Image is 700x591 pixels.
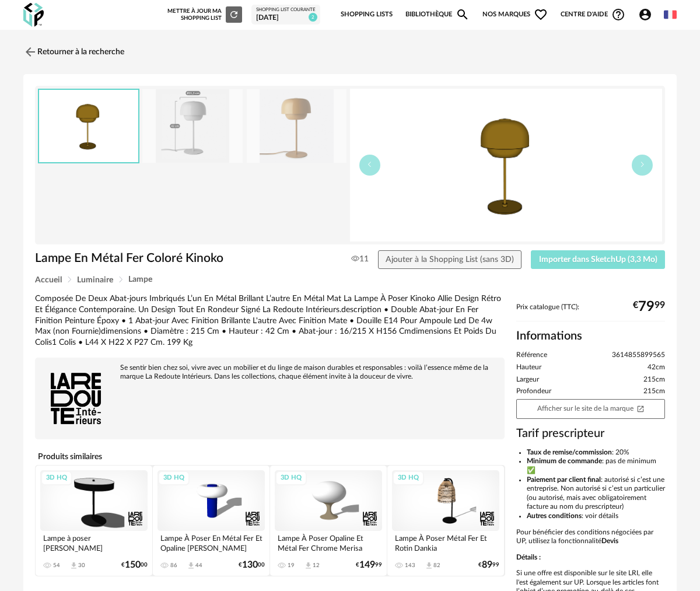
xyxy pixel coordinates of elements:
div: 54 [53,562,60,569]
img: thumbnail.png [350,89,662,242]
span: Centre d'aideHelp Circle Outline icon [561,8,625,22]
div: Mettre à jour ma Shopping List [167,6,242,23]
a: 3D HQ Lampe À Poser Opaline Et Métal Fer Chrome Merisa 19 Download icon 12 €14999 [270,466,387,576]
div: Prix catalogue (TTC): [516,303,665,322]
h4: Produits similaires [35,449,505,465]
span: 215cm [643,375,665,384]
div: € 99 [478,561,499,569]
span: 215cm [643,387,665,396]
span: Heart Outline icon [534,8,548,22]
span: 42cm [647,363,665,372]
span: Profondeur [516,387,551,396]
li: : 20% [527,448,665,457]
div: 82 [433,562,440,569]
p: Pour bénéficier des conditions négociées par UP, utilisez la fonctionnalité [516,528,665,546]
span: Download icon [425,561,433,570]
img: thumbnail.png [39,90,138,163]
div: 12 [313,562,320,569]
div: 86 [170,562,177,569]
span: 11 [351,254,369,264]
span: 130 [242,561,258,569]
span: Luminaire [77,276,113,284]
li: : voir détails [527,512,665,521]
div: 3D HQ [275,471,307,485]
div: Breadcrumb [35,275,665,284]
div: Lampe à poser [PERSON_NAME] [40,531,148,554]
a: Shopping Lists [341,2,393,27]
li: : pas de minimum ✅ [527,457,665,475]
div: [DATE] [256,13,316,23]
div: 3D HQ [393,471,424,485]
a: 3D HQ Lampe À Poser Métal Fer Et Rotin Dankia 143 Download icon 82 €8999 [387,466,504,576]
div: Shopping List courante [256,7,316,13]
h2: Informations [516,328,665,344]
span: 149 [359,561,375,569]
div: Lampe À Poser En Métal Fer Et Opaline [PERSON_NAME] [157,531,265,554]
div: 19 [288,562,295,569]
span: 2 [309,13,317,22]
div: Lampe À Poser Opaline Et Métal Fer Chrome Merisa [275,531,382,554]
div: Se sentir bien chez soi, vivre avec un mobilier et du linge de maison durables et responsables : ... [41,363,499,381]
img: OXP [23,3,44,27]
span: Open In New icon [636,404,645,412]
b: Autres conditions [527,512,582,519]
span: 150 [125,561,141,569]
b: Paiement par client final [527,476,601,483]
span: Account Circle icon [638,8,652,22]
a: Shopping List courante [DATE] 2 [256,7,316,22]
span: Ajouter à la Shopping List (sans 3D) [386,256,514,264]
a: BibliothèqueMagnify icon [405,2,470,27]
button: Ajouter à la Shopping List (sans 3D) [378,250,522,269]
span: Référence [516,351,547,360]
div: 44 [195,562,202,569]
div: 30 [78,562,85,569]
button: Importer dans SketchUp (3,3 Mo) [531,250,665,269]
span: Download icon [187,561,195,570]
div: Lampe À Poser Métal Fer Et Rotin Dankia [392,531,499,554]
a: Afficher sur le site de la marqueOpen In New icon [516,399,665,419]
div: Composée De Deux Abat-jours Imbriqués L’un En Métal Brillant L’autre En Métal Mat La Lampe À Pose... [35,293,505,348]
b: Détails : [516,554,541,561]
li: : autorisé si c’est une entreprise. Non autorisé si c’est un particulier (ou autorisé, mais avec ... [527,475,665,512]
span: Help Circle Outline icon [611,8,625,22]
img: svg+xml;base64,PHN2ZyB3aWR0aD0iMjQiIGhlaWdodD0iMjQiIHZpZXdCb3g9IjAgMCAyNCAyNCIgZmlsbD0ibm9uZSIgeG... [23,45,37,59]
span: Refresh icon [229,12,239,18]
img: 1b8c60988ce14ab6fac9a8a2b4eab77c.jpg [247,89,347,163]
span: 89 [482,561,492,569]
span: 3614855899565 [612,351,665,360]
a: Retourner à la recherche [23,39,124,65]
div: 143 [405,562,415,569]
span: 79 [638,303,654,311]
div: 3D HQ [41,471,72,485]
span: Download icon [69,561,78,570]
img: brand logo [41,363,111,433]
div: € 00 [239,561,265,569]
a: 3D HQ Lampe À Poser En Métal Fer Et Opaline [PERSON_NAME] 86 Download icon 44 €13000 [153,466,269,576]
b: Taux de remise/commission [527,449,612,456]
b: Minimum de commande [527,457,602,464]
div: 3D HQ [158,471,190,485]
span: Hauteur [516,363,541,372]
a: 3D HQ Lampe à poser [PERSON_NAME] 54 Download icon 30 €15000 [36,466,152,576]
span: Largeur [516,375,539,384]
span: Nos marques [482,2,548,27]
span: Accueil [35,276,62,284]
span: Account Circle icon [638,8,657,22]
div: € 99 [356,561,382,569]
img: fr [664,8,677,21]
span: Magnify icon [456,8,470,22]
div: € 99 [633,303,665,311]
span: Download icon [304,561,313,570]
span: Importer dans SketchUp (3,3 Mo) [539,256,657,264]
h1: Lampe En Métal Fer Coloré Kinoko [35,250,290,266]
span: Lampe [128,275,152,284]
b: Devis [601,537,618,544]
div: € 00 [121,561,148,569]
h3: Tarif prescripteur [516,426,665,441]
img: 5ea21e247d5db189aa70bcfda3c09f03.jpg [142,89,243,163]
